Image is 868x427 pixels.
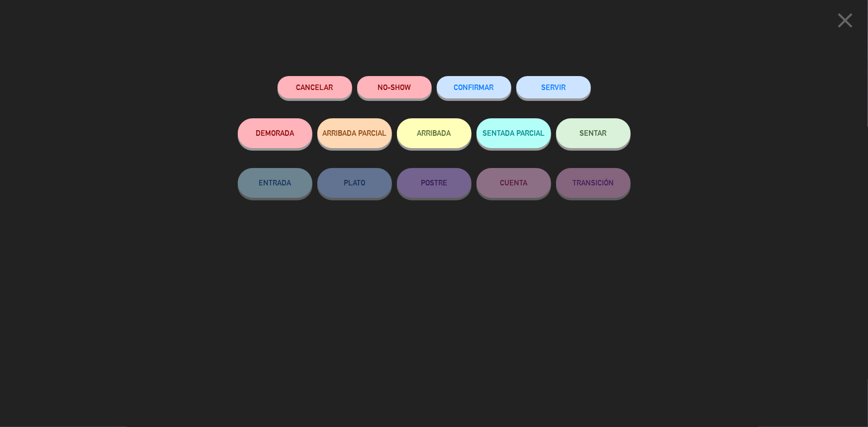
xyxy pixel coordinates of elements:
[833,8,858,33] i: close
[317,168,392,198] button: PLATO
[477,118,551,148] button: SENTADA PARCIAL
[397,168,472,198] button: POSTRE
[238,118,312,148] button: DEMORADA
[357,76,432,98] button: NO-SHOW
[322,129,386,137] span: ARRIBADA PARCIAL
[516,76,591,98] button: SERVIR
[830,7,861,37] button: close
[397,118,472,148] button: ARRIBADA
[317,118,392,148] button: ARRIBADA PARCIAL
[477,168,551,198] button: CUENTA
[556,168,631,198] button: TRANSICIÓN
[580,129,607,137] span: SENTAR
[556,118,631,148] button: SENTAR
[238,168,312,198] button: ENTRADA
[437,76,511,98] button: CONFIRMAR
[454,83,494,91] span: CONFIRMAR
[278,76,352,98] button: Cancelar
